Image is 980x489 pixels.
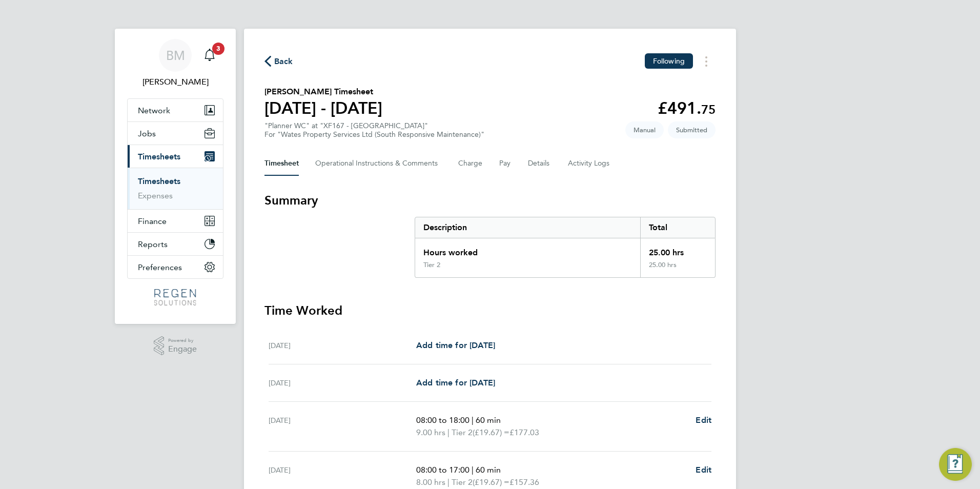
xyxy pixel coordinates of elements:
span: Edit [696,465,711,475]
div: For "Wates Property Services Ltd (South Responsive Maintenance)" [264,130,484,139]
div: Tier 2 [423,261,440,269]
span: This timesheet was manually created. [625,121,664,138]
span: Timesheets [138,152,180,161]
a: Add time for [DATE] [416,339,495,352]
span: 75 [701,102,716,117]
button: Activity Logs [568,151,611,176]
div: Hours worked [415,238,640,261]
h1: [DATE] - [DATE] [264,98,382,118]
span: Back [274,55,293,68]
app-decimal: £491. [658,98,716,118]
span: (£19.67) = [473,427,509,437]
span: Edit [696,415,711,425]
button: Network [128,99,223,121]
button: Charge [458,151,483,176]
button: Preferences [128,256,223,278]
button: Timesheets [128,145,223,168]
button: Back [264,55,293,68]
div: Total [640,217,715,238]
span: Network [138,106,170,115]
span: Finance [138,216,167,226]
span: 60 min [476,465,501,475]
a: Add time for [DATE] [416,377,495,389]
div: [DATE] [269,339,416,352]
a: Go to home page [127,289,223,305]
div: [DATE] [269,377,416,389]
a: Edit [696,464,711,476]
span: Preferences [138,262,182,272]
button: Pay [499,151,512,176]
span: 60 min [476,415,501,425]
span: Add time for [DATE] [416,340,495,350]
h3: Time Worked [264,302,716,319]
div: 25.00 hrs [640,261,715,277]
div: 25.00 hrs [640,238,715,261]
span: Add time for [DATE] [416,378,495,388]
span: 3 [212,43,224,55]
span: £157.36 [509,477,539,487]
span: (£19.67) = [473,477,509,487]
span: Jobs [138,129,156,138]
span: 08:00 to 17:00 [416,465,469,475]
span: 8.00 hrs [416,477,445,487]
span: £177.03 [509,427,539,437]
span: 9.00 hrs [416,427,445,437]
button: Finance [128,210,223,232]
button: Operational Instructions & Comments [315,151,442,176]
div: [DATE] [269,414,416,439]
h3: Summary [264,192,716,209]
span: This timesheet is Submitted. [668,121,716,138]
a: 3 [199,39,220,72]
span: Following [653,56,685,66]
button: Timesheets Menu [697,53,716,69]
div: Summary [415,217,716,278]
nav: Main navigation [115,29,236,324]
span: Engage [168,345,197,354]
span: Reports [138,239,168,249]
button: Timesheet [264,151,299,176]
span: Tier 2 [452,426,473,439]
span: | [447,477,450,487]
h2: [PERSON_NAME] Timesheet [264,86,382,98]
a: BM[PERSON_NAME] [127,39,223,88]
button: Following [645,53,693,69]
a: Expenses [138,191,173,200]
span: BM [166,49,185,62]
div: Description [415,217,640,238]
div: "Planner WC" at "XF167 - [GEOGRAPHIC_DATA]" [264,121,484,139]
button: Jobs [128,122,223,145]
span: 08:00 to 18:00 [416,415,469,425]
span: Tier 2 [452,476,473,488]
a: Powered byEngage [154,336,197,356]
a: Timesheets [138,176,180,186]
div: [DATE] [269,464,416,488]
button: Reports [128,233,223,255]
span: Billy Mcnamara [127,76,223,88]
span: | [447,427,450,437]
button: Engage Resource Center [939,448,972,481]
button: Details [528,151,552,176]
img: regensolutions-logo-retina.png [154,289,196,305]
span: | [472,415,474,425]
div: Timesheets [128,168,223,209]
a: Edit [696,414,711,426]
span: Powered by [168,336,197,345]
span: | [472,465,474,475]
